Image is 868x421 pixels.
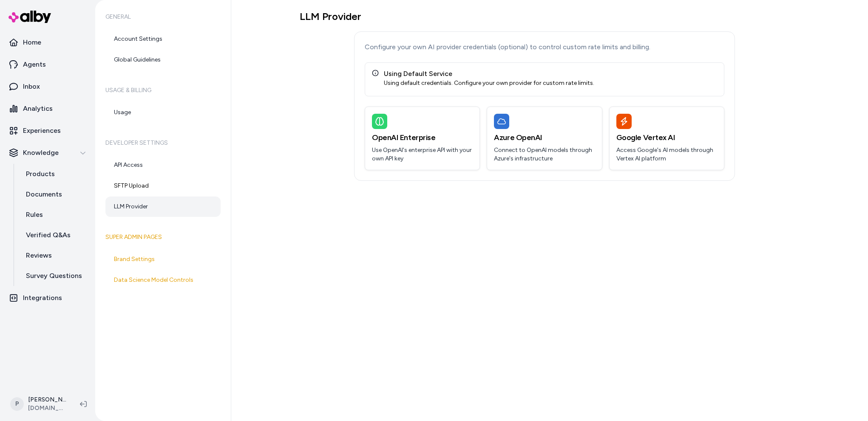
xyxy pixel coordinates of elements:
[365,42,724,52] p: Configure your own AI provider credentials (optional) to control custom rate limits and billing.
[105,102,221,123] a: Usage
[3,143,92,163] button: Knowledge
[105,5,221,29] h6: General
[17,225,92,245] a: Verified Q&As
[23,81,40,92] p: Inbox
[5,390,73,418] button: P[PERSON_NAME][DOMAIN_NAME]
[3,121,92,141] a: Experiences
[28,404,66,413] span: [DOMAIN_NAME]
[105,249,221,269] a: Brand Settings
[9,11,51,23] img: alby Logo
[26,210,43,220] p: Rules
[17,266,92,286] a: Survey Questions
[105,176,221,196] a: SFTP Upload
[26,230,71,240] p: Verified Q&As
[17,184,92,205] a: Documents
[372,146,473,163] p: Use OpenAI's enterprise API with your own API key
[17,164,92,184] a: Products
[494,132,595,143] h3: Azure OpenAI
[494,146,595,163] p: Connect to OpenAI models through Azure's infrastructure
[105,131,221,155] h6: Developer Settings
[105,79,221,102] h6: Usage & Billing
[105,155,221,175] a: API Access
[23,59,46,70] p: Agents
[3,288,92,308] a: Integrations
[384,79,594,87] div: Using default credentials. Configure your own provider for custom rate limits.
[105,225,221,249] h6: Super Admin Pages
[17,205,92,225] a: Rules
[17,245,92,266] a: Reviews
[3,76,92,97] a: Inbox
[23,37,41,48] p: Home
[23,148,59,158] p: Knowledge
[616,132,717,143] h3: Google Vertex AI
[3,54,92,75] a: Agents
[3,32,92,53] a: Home
[300,10,789,23] h1: LLM Provider
[105,196,221,217] a: LLM Provider
[616,146,717,163] p: Access Google's AI models through Vertex AI platform
[10,397,24,411] span: P
[26,189,62,199] p: Documents
[23,293,62,303] p: Integrations
[23,126,61,136] p: Experiences
[3,98,92,119] a: Analytics
[105,50,221,70] a: Global Guidelines
[384,69,594,79] div: Using Default Service
[26,250,52,261] p: Reviews
[372,132,473,143] h3: OpenAI Enterprise
[26,271,82,281] p: Survey Questions
[26,169,55,179] p: Products
[23,104,53,114] p: Analytics
[105,29,221,49] a: Account Settings
[28,396,66,404] p: [PERSON_NAME]
[105,270,221,290] a: Data Science Model Controls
